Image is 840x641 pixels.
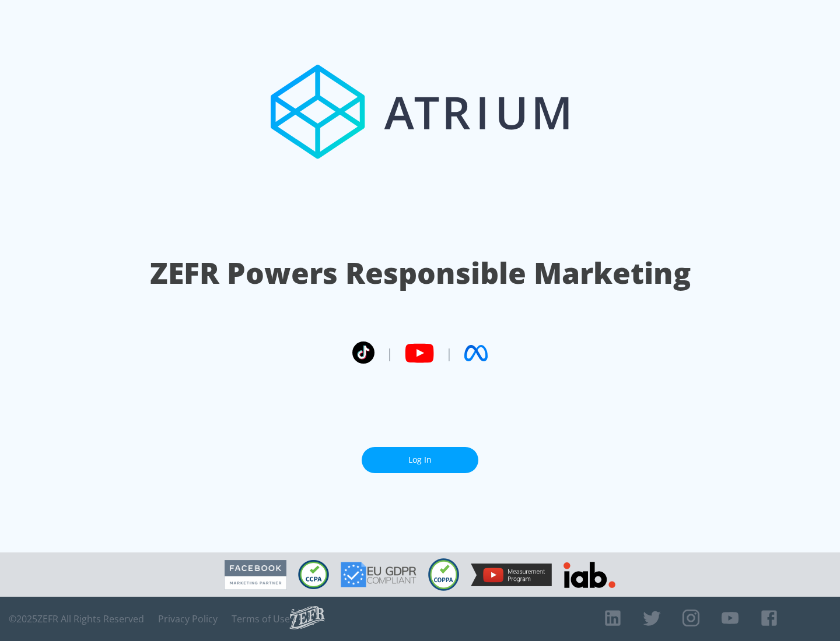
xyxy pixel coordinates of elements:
span: © 2025 ZEFR All Rights Reserved [9,613,144,625]
img: COPPA Compliant [428,558,459,591]
img: IAB [563,562,615,588]
a: Terms of Use [232,613,290,625]
h1: ZEFR Powers Responsible Marketing [150,253,691,293]
a: Log In [362,447,478,473]
span: | [386,344,393,362]
span: | [446,344,453,362]
img: Facebook Marketing Partner [225,560,286,590]
img: YouTube Measurement Program [471,563,552,586]
a: Privacy Policy [158,613,218,625]
img: GDPR Compliant [341,562,416,587]
img: CCPA Compliant [298,560,329,589]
